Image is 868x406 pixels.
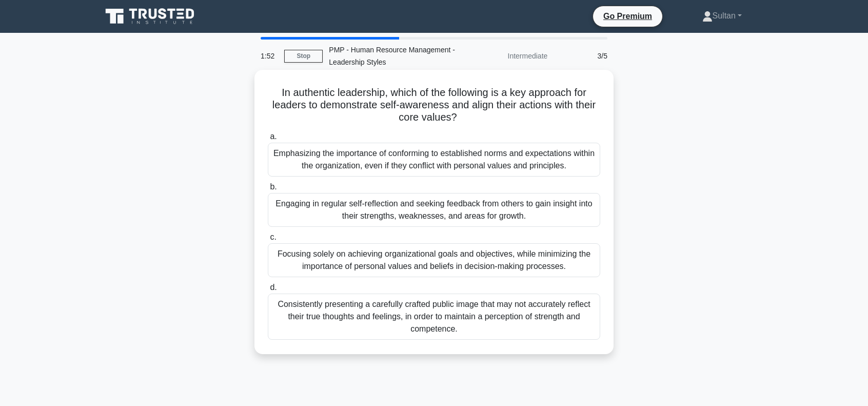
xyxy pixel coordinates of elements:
h5: In authentic leadership, which of the following is a key approach for leaders to demonstrate self... [267,86,601,124]
a: Go Premium [597,10,658,23]
div: 1:52 [254,46,284,66]
div: Emphasizing the importance of conforming to established norms and expectations within the organiz... [268,143,600,177]
div: Focusing solely on achieving organizational goals and objectives, while minimizing the importance... [268,243,600,277]
div: PMP - Human Resource Management - Leadership Styles [323,40,464,72]
div: Intermediate [464,46,554,66]
span: c. [270,233,276,241]
a: Stop [284,50,323,63]
span: a. [270,132,277,141]
div: Engaging in regular self-reflection and seeking feedback from others to gain insight into their s... [268,193,600,227]
span: b. [270,182,277,191]
div: Consistently presenting a carefully crafted public image that may not accurately reflect their tr... [268,294,600,340]
div: 3/5 [554,46,614,66]
span: d. [270,283,277,292]
a: Sultan [678,6,766,26]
